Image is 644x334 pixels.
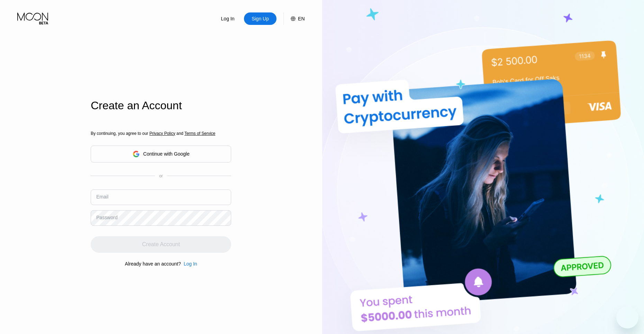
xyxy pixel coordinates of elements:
[616,306,638,328] iframe: Button to launch messaging window
[91,99,231,112] div: Create an Account
[184,261,197,267] div: Log In
[143,151,190,157] div: Continue with Google
[159,174,163,178] div: or
[91,131,231,136] div: By continuing, you agree to our
[251,15,270,22] div: Sign Up
[91,146,231,163] div: Continue with Google
[175,131,184,136] span: and
[298,16,305,21] div: EN
[181,261,197,267] div: Log In
[149,131,175,136] span: Privacy Policy
[96,215,117,220] div: Password
[96,194,108,200] div: Email
[211,12,244,25] div: Log In
[283,12,305,25] div: EN
[125,261,181,267] div: Already have an account?
[244,12,276,25] div: Sign Up
[184,131,215,136] span: Terms of Service
[220,15,235,22] div: Log In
